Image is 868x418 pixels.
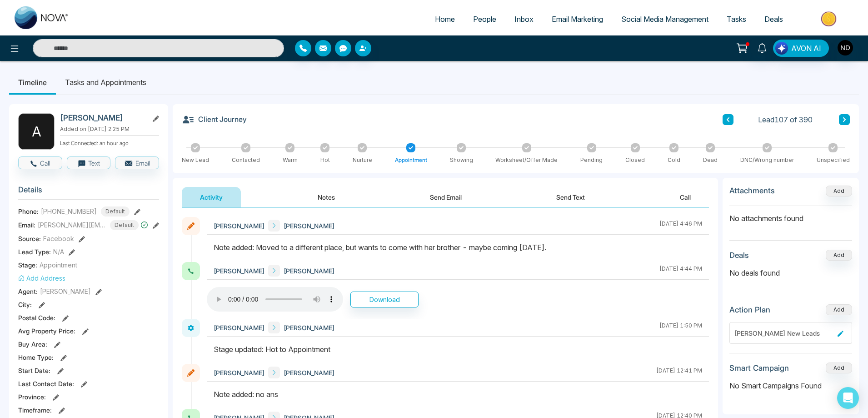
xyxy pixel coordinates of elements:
[580,156,603,164] div: Pending
[755,10,792,28] a: Deals
[505,10,543,28] a: Inbox
[740,156,794,164] div: DNC/Wrong number
[552,15,603,24] span: Email Marketing
[353,156,372,164] div: Nurture
[56,70,155,95] li: Tasks and Appointments
[435,15,455,24] span: Home
[18,234,41,243] span: Source:
[18,273,65,283] button: Add Address
[718,10,755,28] a: Tasks
[18,326,75,336] span: Avg Property Price :
[464,10,505,28] a: People
[284,368,334,378] span: [PERSON_NAME]
[729,251,749,260] h3: Deals
[656,367,702,378] div: [DATE] 12:41 PM
[18,206,39,216] span: Phone:
[775,42,788,55] img: Lead Flow
[18,405,52,415] span: Timeframe :
[18,353,54,362] span: Home Type :
[495,156,558,164] div: Worksheet/Offer Made
[18,156,62,169] button: Call
[53,247,64,257] span: N/A
[284,221,334,231] span: [PERSON_NAME]
[18,379,74,388] span: Last Contact Date :
[621,15,708,24] span: Social Media Management
[18,300,32,309] span: City :
[826,363,852,373] button: Add
[115,156,159,169] button: Email
[110,220,139,230] span: Default
[182,156,209,164] div: New Lead
[18,339,47,349] span: Buy Area :
[284,323,334,332] span: [PERSON_NAME]
[764,15,783,24] span: Deals
[43,234,74,243] span: Facebook
[659,265,702,277] div: [DATE] 4:44 PM
[283,156,298,164] div: Warm
[612,10,718,28] a: Social Media Management
[18,392,46,402] span: Province :
[18,260,37,270] span: Stage:
[826,250,852,261] button: Add
[837,387,859,409] div: Open Intercom Messenger
[426,10,464,28] a: Home
[729,267,852,278] p: No deals found
[826,186,852,196] button: Add
[40,287,91,296] span: [PERSON_NAME]
[232,156,260,164] div: Contacted
[182,187,241,207] button: Activity
[15,6,69,29] img: Nova CRM Logo
[214,266,264,276] span: [PERSON_NAME]
[395,156,427,164] div: Appointment
[9,70,56,95] li: Timeline
[299,187,353,207] button: Notes
[18,185,159,199] h3: Details
[729,380,852,391] p: No Smart Campaigns Found
[734,328,834,338] div: [PERSON_NAME] New Leads
[729,186,775,195] h3: Attachments
[18,366,50,375] span: Start Date :
[412,187,480,207] button: Send Email
[450,156,473,164] div: Showing
[214,323,264,332] span: [PERSON_NAME]
[758,114,813,125] span: Lead 107 of 390
[729,363,789,373] h3: Smart Campaign
[773,40,829,57] button: AVON AI
[791,43,821,54] span: AVON AI
[101,206,130,217] span: Default
[214,221,264,231] span: [PERSON_NAME]
[18,313,55,322] span: Postal Code :
[625,156,645,164] div: Closed
[18,113,55,150] div: A
[41,206,97,216] span: [PHONE_NUMBER]
[320,156,330,164] div: Hot
[18,220,35,230] span: Email:
[60,125,159,133] p: Added on [DATE] 2:25 PM
[18,287,38,296] span: Agent:
[538,187,603,207] button: Send Text
[18,247,51,257] span: Lead Type:
[60,113,145,122] h2: [PERSON_NAME]
[514,15,534,24] span: Inbox
[40,260,77,270] span: Appointment
[350,292,419,307] button: Download
[67,156,111,169] button: Text
[729,305,770,314] h3: Action Plan
[543,10,612,28] a: Email Marketing
[659,322,702,333] div: [DATE] 1:50 PM
[797,9,863,29] img: Market-place.gif
[729,206,852,224] p: No attachments found
[727,15,746,24] span: Tasks
[826,186,852,194] span: Add
[703,156,718,164] div: Dead
[284,266,334,276] span: [PERSON_NAME]
[662,187,709,207] button: Call
[182,113,247,126] h3: Client Journey
[826,304,852,315] button: Add
[38,220,106,230] span: [PERSON_NAME][EMAIL_ADDRESS][DOMAIN_NAME]
[473,15,496,24] span: People
[659,220,702,232] div: [DATE] 4:46 PM
[214,368,264,378] span: [PERSON_NAME]
[60,137,159,147] p: Last Connected: an hour ago
[668,156,680,164] div: Cold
